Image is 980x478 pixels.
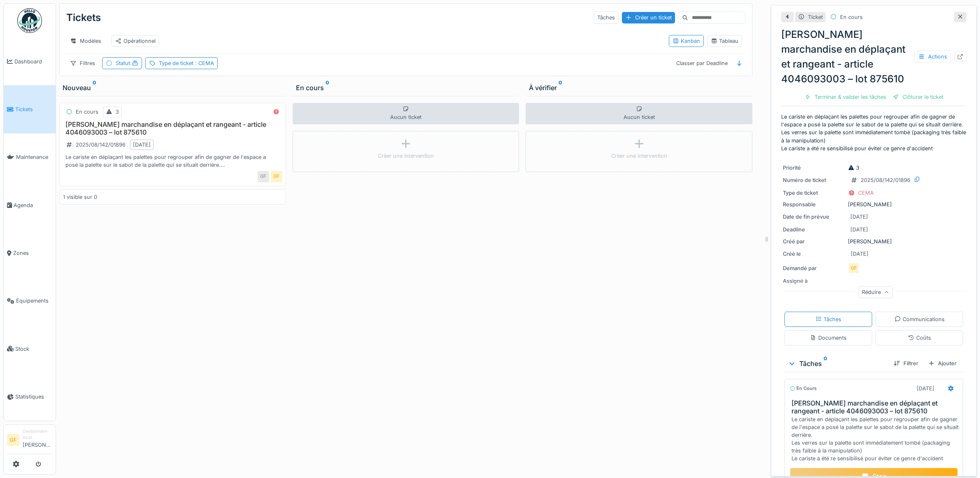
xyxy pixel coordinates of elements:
div: Deadline [783,226,845,233]
div: Aucun ticket [526,103,752,124]
a: Stock [4,325,56,373]
div: Créé le [783,250,845,258]
span: Statistiques [15,393,52,401]
sup: 0 [824,359,827,368]
div: Date de fin prévue [783,213,845,221]
li: GF [7,434,19,446]
sup: 0 [559,83,562,93]
div: Tâches [815,315,841,323]
div: GF [848,262,859,274]
div: Documents [810,334,847,342]
img: Badge_color-CXgf-gQk.svg [17,8,42,33]
div: En cours [76,108,98,116]
div: Actions [915,51,951,63]
div: Créé par [783,238,845,245]
div: 2025/08/142/01896 [861,176,910,184]
div: GF [271,171,282,182]
div: 3 [848,164,859,172]
span: Équipements [16,297,52,305]
div: Demandé par [783,264,845,272]
div: [PERSON_NAME] marchandise en déplaçant et rangeant - article 4046093003 – lot 875610 [781,27,966,86]
span: : [130,60,138,66]
div: Créer une intervention [378,152,434,160]
a: Maintenance [4,133,56,181]
div: Modèles [66,35,105,47]
div: [PERSON_NAME] [783,238,965,245]
div: Ticket [808,13,823,21]
a: Zones [4,229,56,277]
div: Type de ticket [159,59,214,67]
div: Nouveau [63,83,283,93]
div: Gestionnaire local [23,428,52,441]
a: Agenda [4,181,56,229]
div: Communications [894,315,945,323]
span: Maintenance [16,153,52,161]
div: Coûts [908,334,931,342]
span: Tickets [15,105,52,113]
sup: 0 [93,83,96,93]
div: Le cariste en déplaçant les palettes pour regrouper afin de gagner de l'espace a posé la palette ... [791,415,959,463]
div: Statut [116,59,138,67]
div: Clôturer le ticket [889,91,947,103]
div: En cours [296,83,516,93]
div: En cours [790,385,817,392]
div: Réduire [858,287,893,298]
div: Type de ticket [783,189,845,197]
div: Tableau [711,37,738,45]
span: Agenda [14,201,52,209]
div: Ajouter [925,358,960,369]
span: Dashboard [14,58,52,65]
span: Stock [15,345,52,353]
div: En cours [840,13,863,21]
div: Tickets [66,7,101,28]
a: GF Gestionnaire local[PERSON_NAME] [7,428,52,454]
div: Assigné à [783,277,845,285]
div: Terminer & valider les tâches [801,91,889,103]
h3: [PERSON_NAME] marchandise en déplaçant et rangeant - article 4046093003 – lot 875610 [791,399,959,415]
div: Aucun ticket [293,103,519,124]
div: CEMA [858,189,874,197]
div: Numéro de ticket [783,176,845,184]
p: Le cariste en déplaçant les palettes pour regrouper afin de gagner de l'espace a posé la palette ... [781,113,966,152]
div: Le cariste en déplaçant les palettes pour regrouper afin de gagner de l'espace a posé la palette ... [63,153,282,169]
div: Tâches [594,12,619,23]
div: Kanban [673,37,700,45]
div: À vérifier [529,83,749,93]
div: 2025/08/142/01896 [76,141,126,149]
span: Zones [13,249,52,257]
div: [DATE] [850,226,868,233]
div: [DATE] [851,250,868,258]
div: Classer par Deadline [673,57,731,69]
a: Tickets [4,85,56,133]
a: Équipements [4,277,56,325]
a: Statistiques [4,373,56,421]
div: [DATE] [917,385,934,392]
div: [DATE] [850,213,868,221]
div: Filtrer [890,358,922,369]
div: Tâches [788,359,887,368]
span: : CEMA [193,60,214,66]
div: Filtres [66,57,99,69]
div: Créer un ticket [622,12,675,23]
sup: 0 [326,83,329,93]
div: Responsable [783,201,845,208]
div: 1 visible sur 0 [63,193,97,201]
div: [PERSON_NAME] [783,201,965,208]
a: Dashboard [4,37,56,85]
div: [DATE] [133,141,151,149]
div: Opérationnel [115,37,156,45]
div: Priorité [783,164,845,172]
div: GF [258,171,269,182]
h3: [PERSON_NAME] marchandise en déplaçant et rangeant - article 4046093003 – lot 875610 [63,121,282,136]
li: [PERSON_NAME] [23,428,52,452]
div: Créer une intervention [611,152,667,160]
div: 3 [116,108,119,116]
